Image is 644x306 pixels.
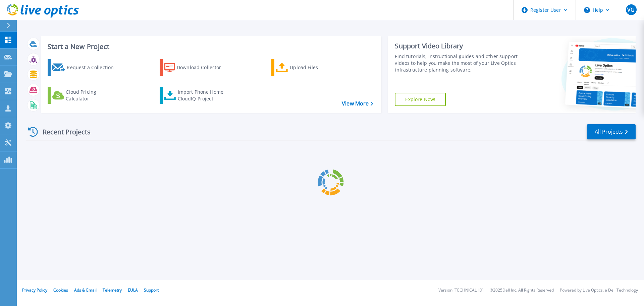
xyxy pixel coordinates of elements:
li: © 2025 Dell Inc. All Rights Reserved [490,288,554,293]
li: Version: [TECHNICAL_ID] [438,288,484,293]
li: Powered by Live Optics, a Dell Technology [560,288,638,293]
a: Download Collector [160,59,234,76]
a: Ads & Email [74,287,97,293]
span: VG [627,7,635,12]
div: Support Video Library [395,42,521,50]
a: Upload Files [271,59,346,76]
div: Import Phone Home CloudIQ Project [178,89,230,102]
div: Request a Collection [67,61,120,74]
div: Recent Projects [26,124,100,140]
a: Cloud Pricing Calculator [48,87,122,104]
div: Find tutorials, instructional guides and other support videos to help you make the most of your L... [395,53,521,73]
a: Support [144,287,159,293]
a: Telemetry [103,287,122,293]
a: Privacy Policy [22,287,47,293]
a: All Projects [587,124,636,139]
div: Upload Files [290,61,343,74]
a: EULA [128,287,138,293]
div: Cloud Pricing Calculator [66,89,119,102]
a: Request a Collection [48,59,122,76]
a: Explore Now! [395,93,446,106]
div: Download Collector [177,61,230,74]
a: View More [342,100,373,107]
a: Cookies [53,287,68,293]
h3: Start a New Project [48,43,373,50]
